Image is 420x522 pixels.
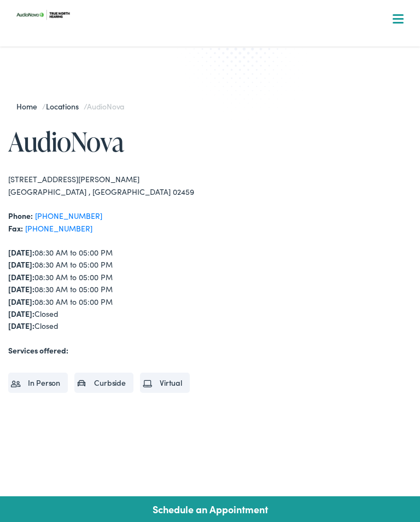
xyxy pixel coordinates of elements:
[8,271,34,282] strong: [DATE]:
[87,101,124,112] span: AudioNova
[16,101,42,112] a: Home
[74,373,133,392] li: Curbside
[35,210,102,221] a: [PHONE_NUMBER]
[8,373,68,392] li: In Person
[8,320,34,331] strong: [DATE]:
[8,283,34,294] strong: [DATE]:
[8,296,34,307] strong: [DATE]:
[140,373,190,392] li: Virtual
[16,101,124,112] span: / /
[8,246,210,332] div: 08:30 AM to 05:00 PM 08:30 AM to 05:00 PM 08:30 AM to 05:00 PM 08:30 AM to 05:00 PM 08:30 AM to 0...
[46,101,84,112] a: Locations
[8,173,210,198] div: [STREET_ADDRESS][PERSON_NAME] [GEOGRAPHIC_DATA] , [GEOGRAPHIC_DATA] 02459
[8,308,34,319] strong: [DATE]:
[8,259,34,270] strong: [DATE]:
[8,345,68,356] strong: Services offered:
[8,247,34,258] strong: [DATE]:
[25,223,92,234] a: [PHONE_NUMBER]
[8,223,23,234] strong: Fax:
[16,44,411,78] a: What We Offer
[8,127,210,156] h1: AudioNova
[8,210,33,221] strong: Phone:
